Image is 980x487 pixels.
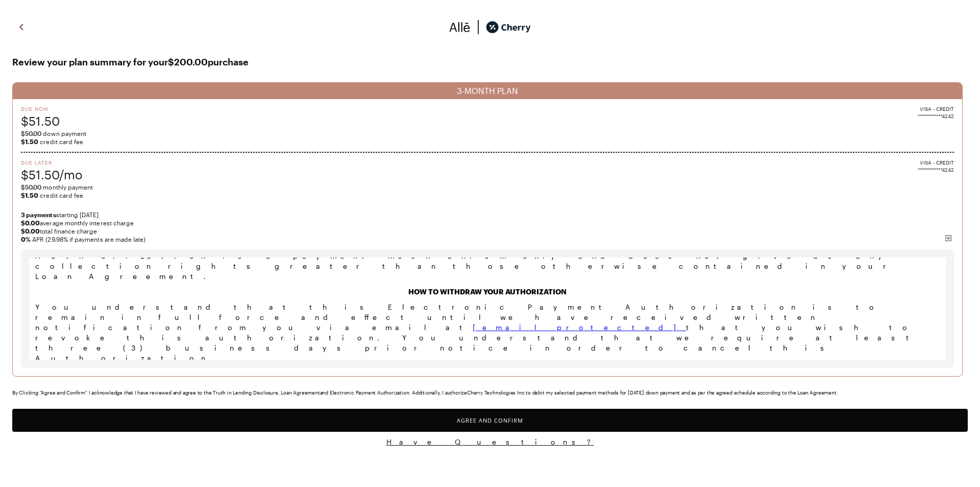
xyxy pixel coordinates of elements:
[21,211,56,218] strong: 3 payments
[21,227,40,235] strong: $0.00
[12,54,968,70] span: Review your plan summary for your $200.00 purchase
[21,211,954,219] span: starting [DATE]
[21,191,954,199] span: credit card fee
[449,19,471,35] img: svg%3e
[12,409,968,432] button: Agree and Confirm
[21,166,83,183] span: $51.50/mo
[21,235,954,243] span: APR (29.98% if payments are made late)
[920,159,954,166] span: VISA - CREDIT
[21,219,40,226] strong: $0.00
[21,105,60,112] span: Due Now
[21,129,954,137] span: down payment
[920,105,954,112] span: VISA - CREDIT
[21,137,954,146] span: credit card fee
[21,183,954,191] span: monthly payment
[21,192,38,199] b: $1.50
[12,389,968,397] div: By Clicking "Agree and Confirm" I acknowledge that I have reviewed and agree to the Truth in Lend...
[471,19,486,35] img: svg%3e
[486,19,531,35] img: cherry_black_logo-DrOE_MJI.svg
[35,287,940,297] p: HOW TO WITHDRAW YOUR AUTHORIZATION
[21,138,38,145] b: $1.50
[21,236,31,243] b: 0 %
[12,437,968,447] button: Have Questions?
[21,130,41,137] span: $50.00
[35,302,940,363] p: You understand that this Electronic Payment Authorization is to remain in full force and effect u...
[21,183,41,191] span: $50.00
[13,83,962,99] div: 3-MONTH PLAN
[21,219,954,227] span: average monthly interest charge
[21,159,83,166] span: Due Later
[21,112,60,129] span: $51.50
[15,19,28,35] img: svg%3e
[21,227,954,235] span: total finance charge
[944,234,952,242] img: svg%3e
